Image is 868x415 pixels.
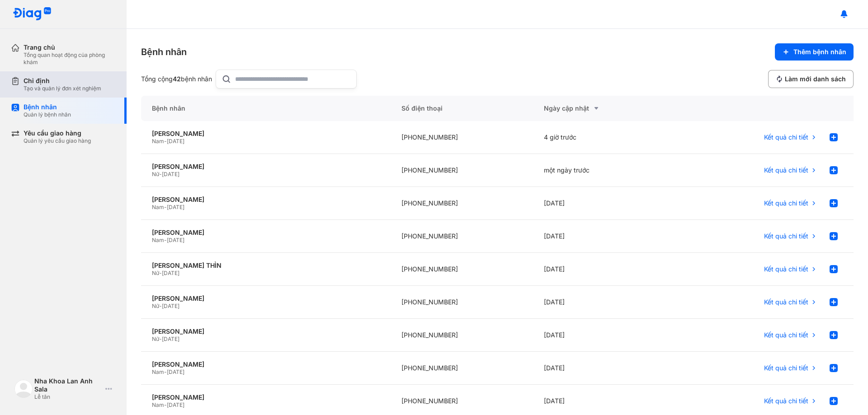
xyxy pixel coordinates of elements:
[24,129,91,137] div: Yêu cầu giao hàng
[775,43,854,61] button: Thêm bệnh nhân
[141,46,187,58] div: Bệnh nhân
[152,401,164,408] span: Nam
[167,401,184,408] span: [DATE]
[152,393,380,401] div: [PERSON_NAME]
[162,171,179,177] span: [DATE]
[152,171,159,177] span: Nữ
[764,364,808,372] span: Kết quả chi tiết
[152,196,380,204] div: [PERSON_NAME]
[34,393,102,401] div: Lễ tân
[152,303,159,309] span: Nữ
[391,286,533,319] div: [PHONE_NUMBER]
[152,327,380,336] div: [PERSON_NAME]
[764,232,808,240] span: Kết quả chi tiết
[764,166,808,174] span: Kết quả chi tiết
[391,96,533,121] div: Số điện thoại
[152,130,380,138] div: [PERSON_NAME]
[162,336,179,342] span: [DATE]
[159,303,162,309] span: -
[764,298,808,306] span: Kết quả chi tiết
[793,48,846,56] span: Thêm bệnh nhân
[533,352,675,385] div: [DATE]
[24,85,101,92] div: Tạo và quản lý đơn xét nghiệm
[152,237,164,243] span: Nam
[764,199,808,207] span: Kết quả chi tiết
[533,220,675,253] div: [DATE]
[24,51,116,66] div: Tổng quan hoạt động của phòng khám
[162,303,179,309] span: [DATE]
[533,253,675,286] div: [DATE]
[391,220,533,253] div: [PHONE_NUMBER]
[167,237,184,243] span: [DATE]
[768,70,854,88] button: Làm mới danh sách
[159,171,162,177] span: -
[159,336,162,342] span: -
[34,377,102,393] div: Nha Khoa Lan Anh Sala
[164,204,167,210] span: -
[24,137,91,145] div: Quản lý yêu cầu giao hàng
[24,43,116,51] div: Trang chủ
[391,253,533,286] div: [PHONE_NUMBER]
[141,96,391,121] div: Bệnh nhân
[764,265,808,273] span: Kết quả chi tiết
[152,204,164,210] span: Nam
[391,319,533,352] div: [PHONE_NUMBER]
[167,368,184,375] span: [DATE]
[785,75,846,83] span: Làm mới danh sách
[764,133,808,141] span: Kết quả chi tiết
[24,111,71,118] div: Quản lý bệnh nhân
[533,286,675,319] div: [DATE]
[152,270,159,276] span: Nữ
[152,138,164,145] span: Nam
[764,331,808,339] span: Kết quả chi tiết
[533,154,675,187] div: một ngày trước
[152,360,380,368] div: [PERSON_NAME]
[164,401,167,408] span: -
[164,138,167,145] span: -
[152,228,380,237] div: [PERSON_NAME]
[544,103,665,114] div: Ngày cập nhật
[13,7,52,21] img: logo
[533,319,675,352] div: [DATE]
[167,204,184,210] span: [DATE]
[164,237,167,243] span: -
[24,77,101,85] div: Chỉ định
[164,368,167,375] span: -
[533,187,675,220] div: [DATE]
[167,138,184,145] span: [DATE]
[391,154,533,187] div: [PHONE_NUMBER]
[764,397,808,405] span: Kết quả chi tiết
[141,75,212,83] div: Tổng cộng bệnh nhân
[162,270,179,276] span: [DATE]
[152,368,164,375] span: Nam
[159,270,162,276] span: -
[152,294,380,303] div: [PERSON_NAME]
[533,121,675,154] div: 4 giờ trước
[152,336,159,342] span: Nữ
[14,380,33,398] img: logo
[391,121,533,154] div: [PHONE_NUMBER]
[24,103,71,111] div: Bệnh nhân
[152,163,380,171] div: [PERSON_NAME]
[152,261,380,270] div: [PERSON_NAME] THÌN
[391,187,533,220] div: [PHONE_NUMBER]
[173,75,181,83] span: 42
[391,352,533,385] div: [PHONE_NUMBER]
